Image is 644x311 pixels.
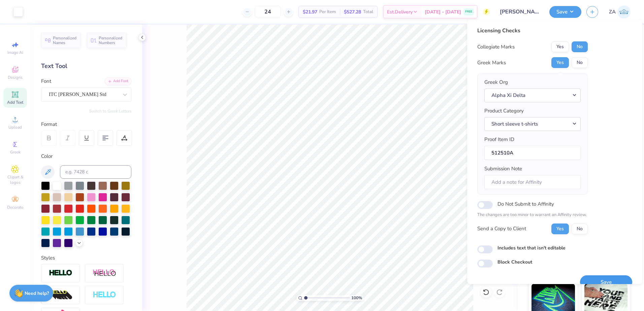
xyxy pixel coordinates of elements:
[41,254,131,262] div: Styles
[484,78,508,86] label: Greek Org
[484,175,581,189] input: Add a note for Affinity
[484,117,581,131] button: Short sleeve t-shirts
[25,290,49,297] strong: Need help?
[41,62,131,71] div: Text Tool
[477,27,588,35] div: Licensing Checks
[551,57,569,68] button: Yes
[344,8,361,15] span: $527.28
[609,5,631,19] a: ZA
[53,36,77,45] span: Personalized Names
[465,9,472,14] span: FREE
[60,165,131,179] input: e.g. 7428 c
[477,225,526,233] div: Send a Copy to Client
[549,6,581,18] button: Save
[484,89,581,102] button: Alpha Xi Delta
[609,8,616,16] span: ZA
[484,136,514,143] label: Proof Item ID
[387,8,413,15] span: Est. Delivery
[7,100,23,105] span: Add Text
[484,107,524,115] label: Product Category
[8,125,22,130] span: Upload
[7,205,23,210] span: Decorate
[319,8,336,15] span: Per Item
[49,290,72,301] img: 3d Illusion
[7,50,23,55] span: Image AI
[572,57,588,68] button: No
[255,6,281,18] input: – –
[41,77,51,85] label: Font
[497,200,554,208] label: Do Not Submit to Affinity
[105,77,131,85] div: Add Font
[497,258,532,266] label: Block Checkout
[425,8,461,15] span: [DATE] - [DATE]
[41,120,132,128] div: Format
[8,75,23,80] span: Designs
[617,5,631,19] img: Zuriel Alaba
[49,269,72,277] img: Stroke
[572,41,588,52] button: No
[93,269,116,277] img: Shadow
[99,36,123,45] span: Personalized Numbers
[551,41,569,52] button: Yes
[351,295,362,301] span: 100 %
[41,152,131,160] div: Color
[477,212,588,218] p: The changes are too minor to warrant an Affinity review.
[580,275,632,289] button: Save
[572,223,588,234] button: No
[363,8,373,15] span: Total
[551,223,569,234] button: Yes
[89,108,131,114] button: Switch to Greek Letters
[495,5,544,19] input: Untitled Design
[477,59,506,67] div: Greek Marks
[497,244,566,251] label: Includes text that isn't editable
[3,174,27,185] span: Clipart & logos
[93,291,116,299] img: Negative Space
[303,8,317,15] span: $21.97
[477,43,515,51] div: Collegiate Marks
[10,149,21,155] span: Greek
[484,165,522,173] label: Submission Note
